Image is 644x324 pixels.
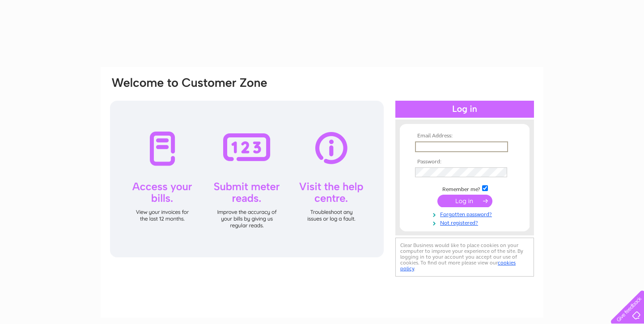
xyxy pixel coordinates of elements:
[437,195,492,207] input: Submit
[413,133,517,139] th: Email Address:
[413,159,517,165] th: Password:
[400,260,516,272] a: cookies policy
[413,184,517,193] td: Remember me?
[415,209,517,218] a: Forgotten password?
[395,238,534,277] div: Clear Business would like to place cookies on your computer to improve your experience of the sit...
[415,218,517,226] a: Not registered?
